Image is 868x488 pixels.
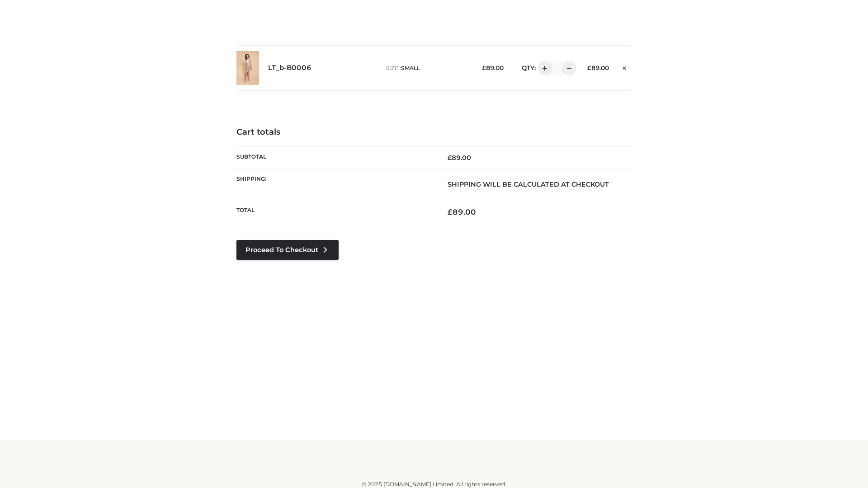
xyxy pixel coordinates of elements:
[482,64,486,71] span: £
[236,240,339,260] a: Proceed to Checkout
[513,61,573,75] div: QTY:
[236,169,434,200] th: Shipping:
[268,64,311,72] a: LT_b-B0006
[236,200,434,224] th: Total
[448,154,452,162] span: £
[448,207,453,216] span: £
[236,146,434,169] th: Subtotal
[236,127,632,137] h4: Cart totals
[482,64,504,71] bdi: 89.00
[618,61,632,73] a: Remove this item
[587,64,609,71] bdi: 89.00
[448,207,476,216] bdi: 89.00
[448,154,471,162] bdi: 89.00
[386,64,468,72] p: size :
[448,180,609,188] strong: Shipping will be calculated at checkout
[236,51,259,85] img: LT_b-B0006 - SMALL
[587,64,591,71] span: £
[401,65,420,71] span: SMALL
